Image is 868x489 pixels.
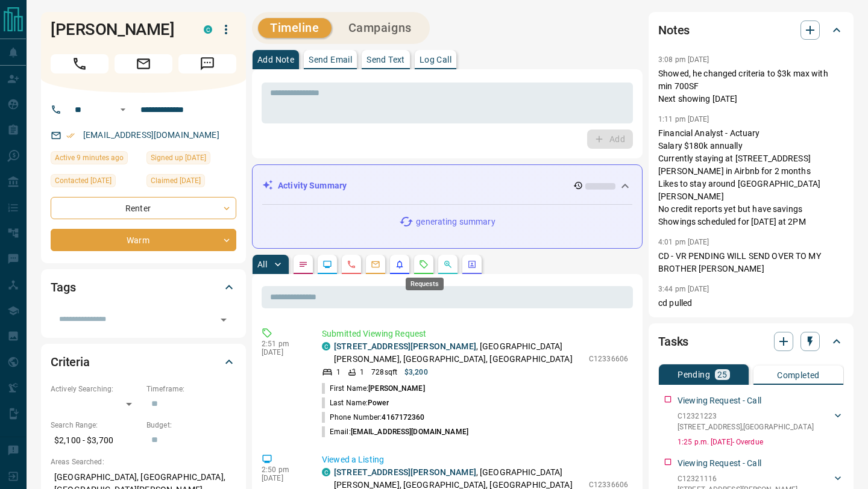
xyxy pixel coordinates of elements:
p: $2,100 - $3,700 [51,431,140,450]
p: 2:50 pm [262,466,304,474]
h2: Notes [658,20,690,40]
span: Message [178,54,236,73]
svg: Emails [371,260,380,269]
div: C12321223[STREET_ADDRESS],[GEOGRAPHIC_DATA] [678,408,844,435]
div: Notes [658,16,844,45]
div: Activity Summary [262,175,632,197]
span: Contacted [DATE] [55,175,112,187]
p: 3:44 pm [DATE] [658,285,709,293]
div: Tasks [658,327,844,356]
p: Timeframe: [146,384,236,394]
p: 3:08 pm [DATE] [658,55,709,64]
h2: Criteria [51,352,90,372]
button: Open [215,311,232,328]
a: [STREET_ADDRESS][PERSON_NAME] [334,341,476,351]
div: Renter [51,197,236,219]
p: Log Call [420,55,451,64]
span: 4167172360 [382,413,424,422]
span: [EMAIL_ADDRESS][DOMAIN_NAME] [351,428,468,436]
p: [DATE] [262,474,304,482]
p: C12336606 [589,354,628,364]
p: , [GEOGRAPHIC_DATA][PERSON_NAME], [GEOGRAPHIC_DATA], [GEOGRAPHIC_DATA] [334,340,583,366]
p: Send Text [366,55,405,64]
p: Phone Number: [322,412,425,423]
p: Viewing Request - Call [678,457,761,470]
p: Last Name: [322,397,389,408]
button: Timeline [258,18,332,38]
div: condos.ca [322,342,330,350]
p: C12321116 [678,473,832,484]
a: [STREET_ADDRESS][PERSON_NAME] [334,467,476,477]
p: generating summary [416,216,495,228]
div: Wed Aug 13 2025 [51,151,140,168]
p: Areas Searched: [51,456,236,467]
p: 1:25 p.m. [DATE] - Overdue [678,437,844,447]
p: Viewed a Listing [322,453,628,466]
svg: Opportunities [443,260,453,269]
button: Campaigns [336,18,424,38]
p: Add Note [257,55,294,64]
p: Submitted Viewing Request [322,328,628,340]
svg: Requests [419,260,429,269]
div: Mon Jul 28 2025 [146,151,236,168]
p: Budget: [146,420,236,431]
p: 1 [360,367,364,378]
p: Completed [777,371,820,379]
p: First Name: [322,383,425,394]
p: Actively Searching: [51,384,140,394]
p: 2:51 pm [262,340,304,348]
span: Signed up [DATE] [151,152,206,164]
button: Open [116,102,130,117]
div: condos.ca [322,468,330,476]
p: Email: [322,426,468,437]
p: 4:01 pm [DATE] [658,238,709,246]
a: [EMAIL_ADDRESS][DOMAIN_NAME] [83,130,219,140]
div: Requests [406,278,444,290]
span: Power [368,399,389,407]
div: Criteria [51,347,236,376]
svg: Listing Alerts [395,260,404,269]
p: cd pulled [658,297,844,310]
p: $3,200 [404,367,428,378]
span: Claimed [DATE] [151,175,201,187]
span: [PERSON_NAME] [368,384,424,393]
div: Tags [51,273,236,302]
svg: Calls [347,260,356,269]
div: Tue Jul 29 2025 [146,174,236,191]
svg: Lead Browsing Activity [322,260,332,269]
span: Call [51,54,108,73]
svg: Agent Actions [467,260,477,269]
p: 25 [717,370,728,379]
p: Activity Summary [278,179,347,192]
h2: Tasks [658,332,688,351]
p: C12321223 [678,411,814,422]
svg: Email Verified [66,131,75,140]
p: CD - VR PENDING WILL SEND OVER TO MY BROTHER [PERSON_NAME] [658,250,844,275]
p: Financial Analyst - Actuary Salary $180k annually Currently staying at [STREET_ADDRESS][PERSON_NA... [658,127,844,228]
svg: Notes [298,260,308,269]
p: 1:11 pm [DATE] [658,115,709,123]
p: [STREET_ADDRESS] , [GEOGRAPHIC_DATA] [678,422,814,432]
p: All [257,260,267,269]
span: Email [115,54,172,73]
p: 1 [336,367,341,378]
p: Send Email [309,55,352,64]
div: Mon Jul 28 2025 [51,174,140,191]
p: 728 sqft [371,367,397,378]
p: Showed, he changed criteria to $3k max with min 700SF Next showing [DATE] [658,67,844,105]
p: Pending [678,370,710,379]
p: Viewing Request - Call [678,394,761,407]
div: condos.ca [204,25,212,34]
p: Search Range: [51,420,140,431]
h2: Tags [51,278,75,297]
div: Warm [51,229,236,251]
h1: [PERSON_NAME] [51,20,186,39]
span: Active 9 minutes ago [55,152,124,164]
p: [DATE] [262,348,304,357]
